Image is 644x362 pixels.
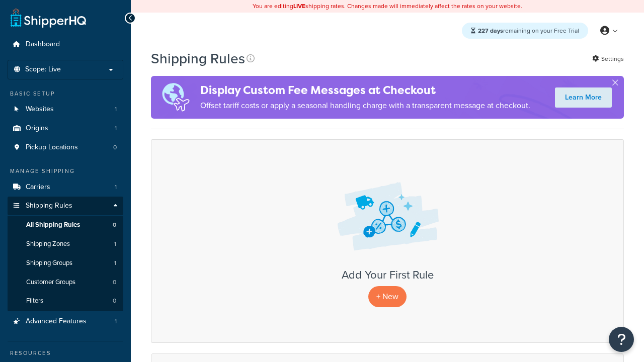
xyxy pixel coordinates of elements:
button: Open Resource Center [609,327,634,352]
li: Websites [8,100,123,119]
div: Resources [8,349,123,357]
span: Shipping Zones [26,240,70,248]
span: Websites [26,105,54,114]
span: Scope: Live [25,65,61,74]
a: Customer Groups 0 [8,273,123,292]
div: Basic Setup [8,89,123,98]
span: Customer Groups [26,278,75,287]
li: Origins [8,119,123,138]
span: 1 [115,317,117,326]
span: Shipping Rules [26,202,72,210]
li: Shipping Zones [8,235,123,253]
a: Settings [592,52,624,66]
span: 1 [114,240,116,248]
a: Filters 0 [8,292,123,310]
span: 0 [113,278,116,287]
b: LIVE [293,2,305,11]
a: Carriers 1 [8,178,123,197]
li: Shipping Groups [8,254,123,273]
a: Advanced Features 1 [8,312,123,331]
span: Dashboard [26,40,60,49]
div: Manage Shipping [8,167,123,175]
li: Shipping Rules [8,197,123,311]
a: Origins 1 [8,119,123,138]
span: Filters [26,297,43,305]
span: Origins [26,124,48,133]
h4: Display Custom Fee Messages at Checkout [200,82,530,99]
a: Shipping Groups 1 [8,254,123,273]
a: Dashboard [8,35,123,54]
li: All Shipping Rules [8,216,123,234]
span: 1 [114,259,116,267]
a: Shipping Rules [8,197,123,215]
div: remaining on your Free Trial [462,23,588,39]
li: Advanced Features [8,312,123,331]
a: Pickup Locations 0 [8,138,123,157]
li: Filters [8,292,123,310]
span: 0 [113,297,116,305]
span: Carriers [26,183,50,192]
li: Carriers [8,178,123,197]
img: duties-banner-06bc72dcb5fe05cb3f9472aba00be2ae8eb53ab6f0d8bb03d382ba314ac3c341.png [151,76,200,119]
p: + New [368,286,407,307]
a: ShipperHQ Home [11,8,86,28]
span: Advanced Features [26,317,87,326]
span: 1 [115,105,117,114]
span: Pickup Locations [26,143,78,152]
span: Shipping Groups [26,259,72,267]
span: 0 [113,221,116,229]
span: 0 [113,143,117,152]
h3: Add Your First Rule [162,269,613,281]
span: All Shipping Rules [26,221,80,229]
h1: Shipping Rules [151,49,245,68]
span: 1 [115,183,117,192]
a: Learn More [555,87,612,108]
span: 1 [115,124,117,133]
a: Shipping Zones 1 [8,235,123,253]
strong: 227 days [478,26,503,35]
p: Offset tariff costs or apply a seasonal handling charge with a transparent message at checkout. [200,99,530,113]
a: All Shipping Rules 0 [8,216,123,234]
li: Pickup Locations [8,138,123,157]
a: Websites 1 [8,100,123,119]
li: Customer Groups [8,273,123,292]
